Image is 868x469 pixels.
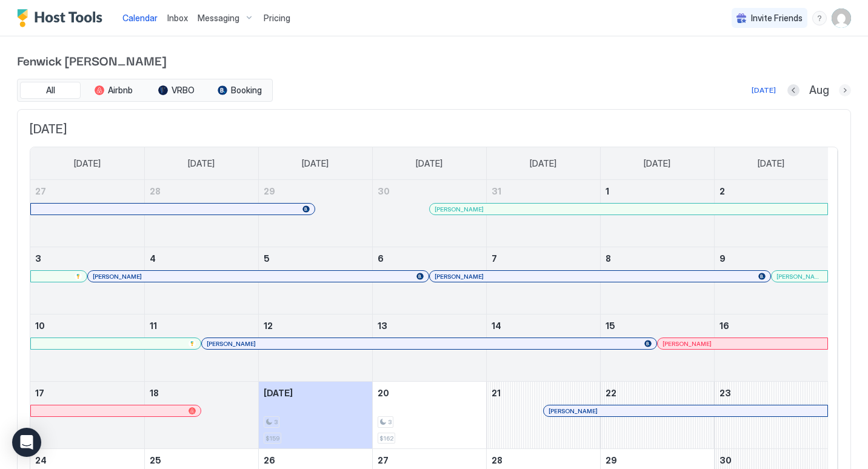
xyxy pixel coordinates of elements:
[632,147,683,180] a: Friday
[372,382,486,449] td: August 20, 2025
[373,314,486,337] a: August 13, 2025
[715,314,829,337] a: August 16, 2025
[46,85,55,96] span: All
[378,186,390,196] span: 30
[416,158,442,169] span: [DATE]
[290,147,341,180] a: Tuesday
[35,186,46,196] span: 27
[35,321,45,331] span: 10
[378,321,387,331] span: 13
[714,382,828,449] td: August 23, 2025
[264,321,273,331] span: 12
[30,247,144,314] td: August 3, 2025
[750,83,778,98] button: [DATE]
[144,247,258,314] td: August 4, 2025
[606,388,616,398] span: 22
[549,407,823,415] div: [PERSON_NAME]
[35,253,41,264] span: 3
[715,382,829,404] a: August 23, 2025
[150,186,161,196] span: 28
[145,180,258,202] a: July 28, 2025
[492,186,501,196] span: 31
[35,388,44,398] span: 17
[144,180,258,247] td: July 28, 2025
[606,253,611,264] span: 8
[486,314,600,382] td: August 14, 2025
[35,455,47,465] span: 24
[30,180,144,202] a: July 27, 2025
[167,13,188,23] span: Inbox
[492,253,497,264] span: 7
[787,84,800,96] button: Previous month
[258,314,372,382] td: August 12, 2025
[812,11,827,25] div: menu
[30,314,144,382] td: August 10, 2025
[746,147,796,180] a: Saturday
[752,85,776,96] div: [DATE]
[62,147,113,180] a: Sunday
[549,407,598,415] span: [PERSON_NAME]
[30,180,144,247] td: July 27, 2025
[839,84,851,96] button: Next month
[601,382,714,404] a: August 22, 2025
[259,314,372,337] a: August 12, 2025
[486,382,600,449] td: August 21, 2025
[715,180,829,202] a: August 2, 2025
[30,314,144,337] a: August 10, 2025
[435,205,484,213] span: [PERSON_NAME]
[258,247,372,314] td: August 5, 2025
[487,314,600,337] a: August 14, 2025
[600,180,714,247] td: August 1, 2025
[388,418,392,426] span: 3
[145,314,258,337] a: August 11, 2025
[20,82,81,99] button: All
[144,382,258,449] td: August 18, 2025
[518,147,569,180] a: Thursday
[150,388,159,398] span: 18
[601,247,714,270] a: August 8, 2025
[487,247,600,270] a: August 7, 2025
[17,9,108,27] div: Host Tools Logo
[435,205,823,213] div: [PERSON_NAME]
[274,418,278,426] span: 3
[663,340,823,348] div: [PERSON_NAME]
[188,158,215,169] span: [DATE]
[30,382,144,404] a: August 17, 2025
[231,85,262,96] span: Booking
[30,122,838,137] span: [DATE]
[600,247,714,314] td: August 8, 2025
[145,247,258,270] a: August 4, 2025
[486,247,600,314] td: August 7, 2025
[606,455,617,465] span: 29
[719,321,729,331] span: 16
[373,247,486,270] a: August 6, 2025
[486,180,600,247] td: July 31, 2025
[714,314,828,382] td: August 16, 2025
[809,84,829,98] span: Aug
[372,314,486,382] td: August 13, 2025
[74,158,101,169] span: [DATE]
[302,158,329,169] span: [DATE]
[601,180,714,202] a: August 1, 2025
[93,273,424,281] div: [PERSON_NAME]
[30,382,144,449] td: August 17, 2025
[150,455,161,465] span: 25
[601,314,714,337] a: August 15, 2025
[264,13,290,24] span: Pricing
[435,273,766,281] div: [PERSON_NAME]
[832,8,851,28] div: User profile
[719,455,732,465] span: 30
[12,428,41,457] div: Open Intercom Messenger
[17,79,273,102] div: tab-group
[172,85,195,96] span: VRBO
[719,388,731,398] span: 23
[372,180,486,247] td: July 30, 2025
[150,253,156,264] span: 4
[144,314,258,382] td: August 11, 2025
[758,158,784,169] span: [DATE]
[373,180,486,202] a: July 30, 2025
[606,321,615,331] span: 15
[404,147,455,180] a: Wednesday
[264,253,270,264] span: 5
[719,253,726,264] span: 9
